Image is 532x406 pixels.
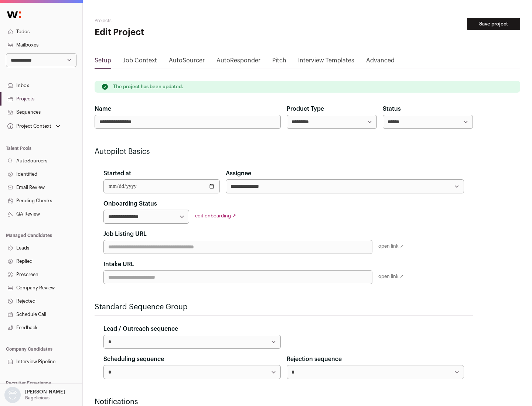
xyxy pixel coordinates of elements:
label: Name [95,104,111,113]
label: Lead / Outreach sequence [103,324,178,333]
a: Setup [95,56,111,68]
h1: Edit Project [95,27,236,38]
p: The project has been updated. [113,84,183,90]
button: Open dropdown [6,121,62,131]
img: nopic.png [4,387,21,403]
p: [PERSON_NAME] [25,389,65,395]
label: Job Listing URL [103,230,147,238]
label: Assignee [226,169,251,178]
a: Advanced [366,56,395,68]
h2: Standard Sequence Group [95,302,473,312]
label: Scheduling sequence [103,355,164,364]
label: Intake URL [103,260,134,269]
p: Bagelicious [25,395,50,401]
a: Pitch [272,56,286,68]
button: Open dropdown [3,387,66,403]
a: AutoSourcer [169,56,205,68]
div: Project Context [6,123,51,129]
img: Wellfound [3,7,25,22]
label: Product Type [287,104,324,113]
label: Status [383,104,401,113]
label: Onboarding Status [103,199,157,208]
button: Save project [467,18,520,30]
a: AutoResponder [216,56,260,68]
a: Job Context [123,56,157,68]
h2: Autopilot Basics [95,147,473,157]
a: edit onboarding ↗ [195,213,236,218]
a: Interview Templates [298,56,354,68]
h2: Projects [95,18,236,24]
label: Rejection sequence [287,355,342,364]
label: Started at [103,169,131,178]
